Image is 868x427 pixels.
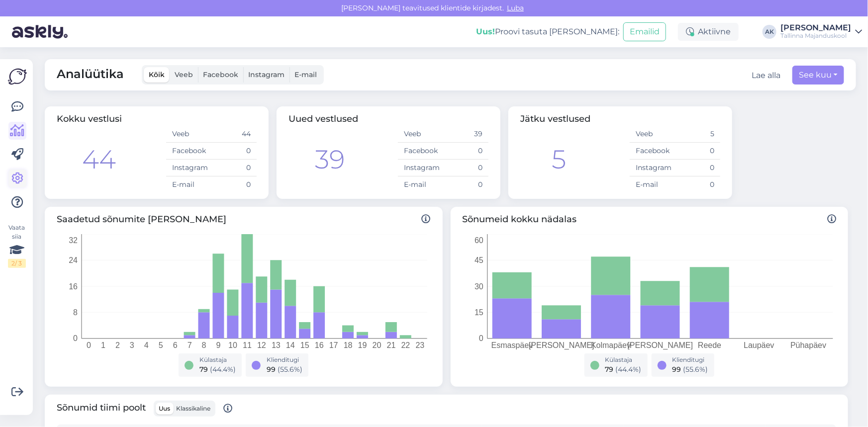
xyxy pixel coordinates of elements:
div: Vaata siia [8,223,26,268]
span: ( 55.6 %) [683,365,708,374]
tspan: [PERSON_NAME] [529,341,594,350]
div: Klienditugi [673,355,708,364]
tspan: 14 [286,341,295,349]
span: ( 44.4 %) [210,365,236,374]
button: Emailid [623,22,666,41]
td: Instagram [398,160,443,176]
td: 0 [675,143,720,160]
div: Külastaja [605,355,642,364]
tspan: 23 [416,341,425,349]
td: E-mail [630,176,675,193]
span: Sõnumeid kokku nädalas [463,213,837,226]
td: E-mail [398,176,443,193]
tspan: 10 [228,341,237,349]
tspan: 22 [401,341,410,349]
tspan: 16 [69,282,78,291]
tspan: 0 [479,335,483,343]
td: Facebook [398,143,443,160]
span: Analüütika [57,65,124,85]
tspan: 11 [243,341,252,349]
tspan: 30 [475,282,483,291]
span: Instagram [248,70,285,79]
span: Saadetud sõnumite [PERSON_NAME] [57,213,431,226]
div: Proovi tasuta [PERSON_NAME]: [476,26,619,38]
tspan: 1 [101,341,105,349]
span: Luba [504,3,527,12]
div: 39 [315,140,345,179]
span: 99 [673,365,681,374]
tspan: Reede [698,341,721,349]
tspan: 8 [202,341,206,349]
div: Külastaja [199,355,236,364]
td: 44 [211,126,257,143]
tspan: 3 [130,341,134,349]
span: Kõik [149,70,165,79]
tspan: [PERSON_NAME] [627,341,693,350]
div: Tallinna Majanduskool [780,32,851,40]
td: 0 [675,160,720,176]
tspan: Laupäev [744,341,774,349]
td: 0 [443,176,488,193]
tspan: 16 [315,341,324,349]
tspan: 2 [115,341,120,349]
div: 44 [82,140,116,179]
td: Veeb [630,126,675,143]
tspan: 24 [69,256,78,264]
span: Sõnumid tiimi poolt [57,401,232,417]
span: Jätku vestlused [520,113,590,124]
div: 5 [552,140,567,179]
td: 0 [211,176,257,193]
td: Facebook [166,143,211,160]
tspan: 6 [173,341,178,349]
td: Veeb [166,126,211,143]
span: Uus [159,405,170,412]
span: Klassikaline [176,405,210,412]
tspan: 9 [216,341,221,349]
td: 5 [675,126,720,143]
a: [PERSON_NAME]Tallinna Majanduskool [780,24,862,40]
tspan: 13 [272,341,281,349]
tspan: Esmaspäev [491,341,533,349]
tspan: 18 [344,341,353,349]
td: Instagram [166,160,211,176]
div: Klienditugi [267,355,302,364]
button: Lae alla [752,70,780,82]
tspan: 45 [475,256,483,264]
span: ( 55.6 %) [278,365,302,374]
span: 79 [605,365,614,374]
div: 2 / 3 [8,259,26,268]
span: 79 [199,365,208,374]
tspan: 60 [475,236,483,245]
tspan: 5 [159,341,163,349]
tspan: Kolmapäev [591,341,631,349]
span: ( 44.4 %) [616,365,642,374]
b: Uus! [476,27,495,36]
div: AK [763,25,776,39]
div: Aktiivne [678,23,739,41]
td: Instagram [630,160,675,176]
tspan: 15 [475,308,483,317]
span: Kokku vestlusi [57,113,122,124]
td: Veeb [398,126,443,143]
tspan: Pühapäev [790,341,826,349]
span: Facebook [203,70,238,79]
td: 0 [443,160,488,176]
tspan: 0 [73,335,78,343]
td: 39 [443,126,488,143]
span: Uued vestlused [289,113,358,124]
tspan: 8 [73,308,78,317]
td: 0 [675,176,720,193]
img: Askly Logo [8,67,27,86]
span: Veeb [175,70,193,79]
tspan: 20 [373,341,382,349]
tspan: 4 [144,341,149,349]
tspan: 21 [387,341,396,349]
tspan: 19 [358,341,367,349]
td: Facebook [630,143,675,160]
td: 0 [211,143,257,160]
tspan: 15 [300,341,309,349]
tspan: 32 [69,236,78,245]
div: [PERSON_NAME] [780,24,851,32]
td: E-mail [166,176,211,193]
